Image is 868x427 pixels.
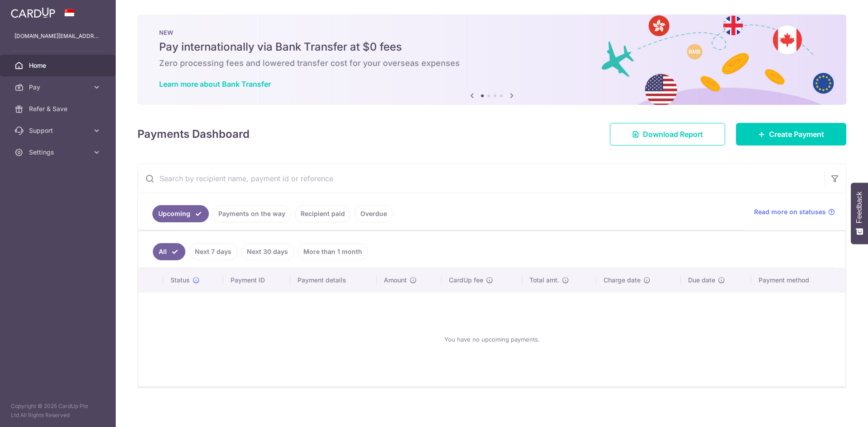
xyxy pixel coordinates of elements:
img: Bank transfer banner [137,14,846,105]
a: Next 30 days [241,243,294,260]
th: Payment ID [223,268,290,292]
a: More than 1 month [297,243,368,260]
img: CardUp [11,7,55,18]
h6: Zero processing fees and lowered transfer cost for your overseas expenses [159,58,825,69]
p: NEW [159,29,825,36]
a: Upcoming [152,205,209,222]
span: Settings [29,148,89,157]
span: CardUp fee [449,276,483,285]
span: Feedback [855,192,863,223]
a: Next 7 days [189,243,237,260]
span: Create Payment [769,129,824,140]
a: Read more on statuses [754,207,835,216]
a: Learn more about Bank Transfer [159,80,271,89]
span: Status [170,276,190,285]
span: Support [29,126,89,135]
h5: Pay internationally via Bank Transfer at $0 fees [159,40,825,54]
span: Due date [688,276,715,285]
span: Charge date [604,276,641,285]
span: Refer & Save [29,104,89,113]
span: Home [29,61,89,70]
h4: Payments Dashboard [137,126,250,142]
p: [DOMAIN_NAME][EMAIL_ADDRESS][DOMAIN_NAME] [14,32,101,41]
th: Payment method [751,268,845,292]
a: Overdue [354,205,393,222]
span: Download Report [643,129,703,140]
span: Pay [29,83,89,92]
span: Amount [384,276,407,285]
input: Search by recipient name, payment id or reference [138,164,824,193]
button: Feedback - Show survey [851,183,868,244]
a: Recipient paid [295,205,351,222]
span: Read more on statuses [754,207,826,216]
a: Create Payment [736,123,846,145]
div: You have no upcoming payments. [149,300,835,379]
a: Download Report [610,123,725,145]
a: Payments on the way [212,205,291,222]
a: All [153,243,185,260]
th: Payment details [290,268,377,292]
span: Total amt. [529,276,559,285]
